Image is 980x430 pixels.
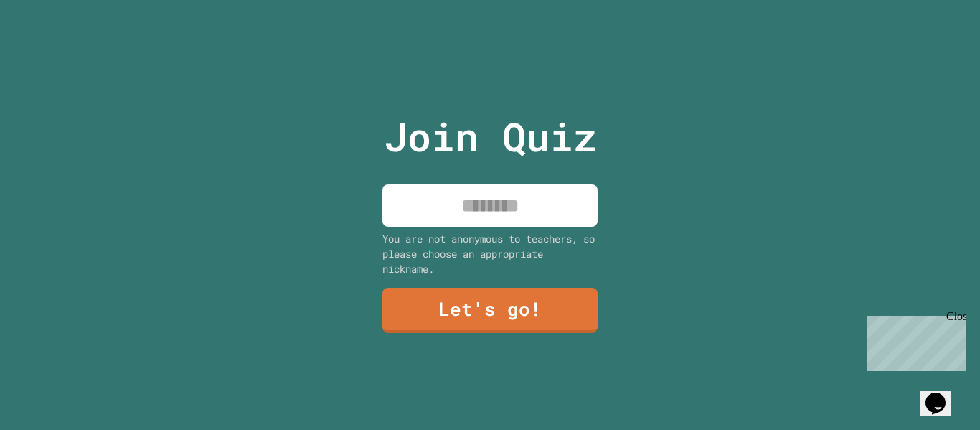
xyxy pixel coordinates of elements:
iframe: chat widget [861,310,966,371]
div: You are not anonymous to teachers, so please choose an appropriate nickname. [382,231,598,276]
iframe: chat widget [920,373,966,416]
div: Chat with us now!Close [6,6,99,91]
p: Join Quiz [384,107,597,167]
a: Let's go! [382,288,598,333]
